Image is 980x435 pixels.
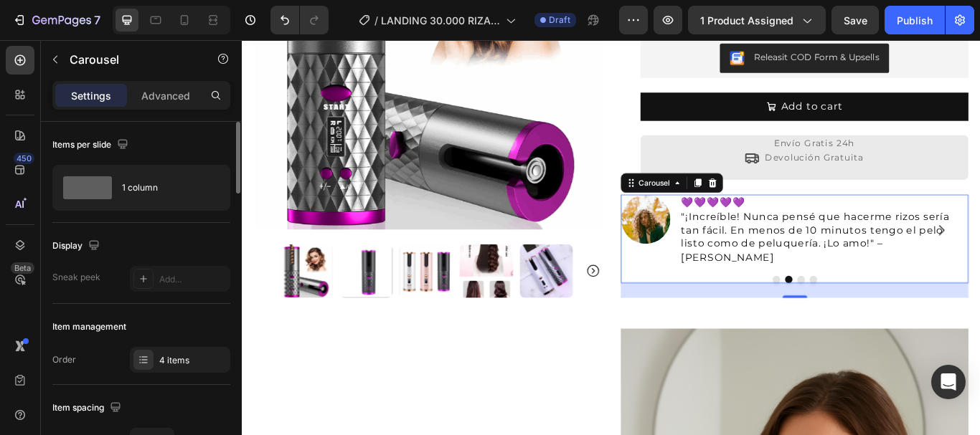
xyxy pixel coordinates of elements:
[381,13,500,28] span: LANDING 30.000 RIZADOR DE PELO
[633,275,641,284] button: Dot
[141,88,190,103] p: Advanced
[549,14,570,27] span: Draft
[610,130,725,143] span: Devolución Gratuita
[557,4,754,39] button: Releasit COD Form & Upsells
[71,88,111,103] p: Settings
[242,40,980,435] iframe: Design area
[618,275,627,284] button: Dot
[597,13,743,28] div: Releasit COD Form & Upsells
[159,354,227,367] div: 4 items
[661,275,670,284] button: Dot
[324,239,386,301] img: Rizador de pelo automático
[885,6,945,34] button: Publish
[52,398,124,418] div: Item spacing
[621,114,714,127] span: Envío Gratis 24h
[122,171,209,204] div: 1 column
[70,51,192,68] p: Carousel
[831,6,879,34] button: Save
[11,262,34,274] div: Beta
[374,13,378,28] span: /
[52,320,126,333] div: Item management
[14,153,34,164] div: 450
[795,202,835,242] button: Carousel Next Arrow
[844,14,867,27] span: Save
[52,135,131,155] div: Items per slide
[628,70,700,86] div: Add to cart
[512,182,840,262] p: 💜💜💜💜💜 "¡Increíble! Nunca pensé que hacerme rizos sería tan fácil. En menos de 10 minutos tengo el...
[441,181,499,238] img: gempages_579765324400821236-690a4387-ee4e-476b-8e5f-32ecf0526807.jpg
[688,6,826,34] button: 1 product assigned
[459,161,501,173] div: Carousel
[183,239,245,301] img: Rizador de pelo automático
[897,13,933,28] div: Publish
[52,353,76,366] div: Order
[253,239,316,301] img: Rizador de pelo automático
[931,365,966,399] div: Open Intercom Messenger
[43,239,105,301] img: Rizador de pelo automático
[400,262,418,279] button: Carousel Next Arrow
[94,11,100,29] p: 7
[6,6,107,34] button: 7
[52,236,103,256] div: Display
[453,202,493,242] button: Carousel Back Arrow
[647,275,656,284] button: Dot
[52,271,100,284] div: Sneak peek
[270,6,329,34] div: Undo/Redo
[568,13,585,30] img: CKKYs5695_ICEAE=.webp
[700,13,793,28] span: 1 product assigned
[464,62,847,95] button: Add to cart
